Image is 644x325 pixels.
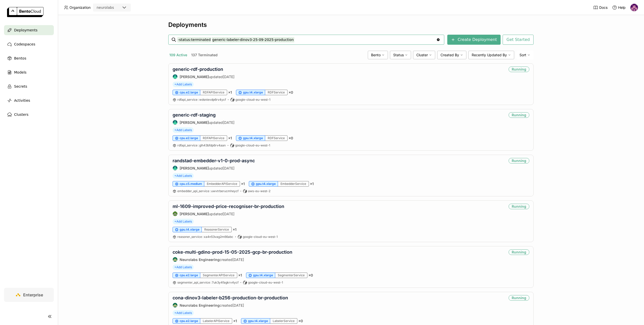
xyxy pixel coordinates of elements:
[177,189,238,193] a: embedder_api_service:uwvtrberucmheycf
[4,110,54,120] a: Clusters
[180,303,220,307] strong: Neurolabs Engineering
[235,98,270,102] span: google-cloud-eu-west-1
[202,227,232,232] div: ReasonerService
[238,273,242,278] span: × 1
[173,120,177,125] img: Calin Cojocaru
[173,112,216,118] a: generic-rdf-staging
[503,35,534,45] button: Get Started
[14,97,30,103] span: Activities
[173,295,288,300] a: cona-dinov3-labeler-b256-production-br-production
[248,281,283,285] span: google-cloud-eu-west-1
[519,53,526,57] span: Sort
[509,67,529,72] div: Running
[211,281,211,284] span: :
[190,52,219,58] button: 137 Terminated
[368,51,388,59] div: Bento
[173,74,234,79] div: updated
[4,95,54,105] a: Activities
[177,235,233,239] span: reasoner_service xa4n53vag2m66abc
[233,227,236,232] span: × 1
[223,166,234,170] span: [DATE]
[23,292,43,297] span: Enterprise
[308,273,313,278] span: × 0
[436,38,440,42] svg: Clear value
[4,53,54,63] a: Bentos
[177,281,238,284] span: segmenter_api_service 7uk3y4fagkrv4ycf
[173,303,177,307] img: Neurolabs Engineering
[180,228,199,232] span: gpu.t4.xlarge
[173,211,177,216] img: Toby Thomas
[173,127,194,133] span: +Add Labels
[173,67,223,72] a: generic-rdf-production
[516,51,534,59] div: Sort
[4,288,54,302] a: Enterprise
[173,310,194,316] span: +Add Labels
[173,74,177,79] img: Calin Cojocaru
[177,98,226,102] a: rdfapi_service:wdsnievdp6rv4ycf
[180,136,198,140] span: cpu.e2.large
[243,136,263,140] span: gpu.t4.xlarge
[173,204,284,209] a: ml-1609-improved-price-recogniser-br-production
[509,112,529,118] div: Running
[180,319,198,323] span: cpu.e2.large
[177,189,238,193] span: embedder_api_service uwvtrberucmheycf
[440,53,459,57] span: Created By
[200,90,227,95] div: RDFAPIService
[180,90,198,94] span: cpu.e2.large
[177,235,233,239] a: reasoner_service:xa4n53vag2m66abc
[173,166,255,171] div: updated
[232,257,244,262] span: [DATE]
[289,136,293,140] span: × 0
[599,5,608,10] span: Docs
[168,21,534,29] div: Deployments
[509,158,529,164] div: Running
[14,83,27,89] span: Secrets
[630,4,638,11] img: Mathew Robinson
[612,5,626,10] div: Help
[416,53,428,57] span: Cluster
[243,90,263,94] span: gpu.t4.xlarge
[210,189,211,193] span: :
[200,318,232,324] div: LabelerAPIService
[447,35,501,45] button: Create Deployment
[177,36,436,44] input: Search
[243,235,278,239] span: google-cloud-eu-west-1
[180,75,209,79] strong: [PERSON_NAME]
[173,211,284,216] div: updated
[241,182,245,186] span: × 1
[69,5,91,10] span: Organization
[593,5,608,10] a: Docs
[253,273,273,277] span: gpu.t4.xlarge
[180,212,209,216] strong: [PERSON_NAME]
[265,135,288,141] div: RDFService
[437,51,466,59] div: Created By
[180,166,209,170] strong: [PERSON_NAME]
[173,257,292,262] div: created
[177,281,238,285] a: segmenter_api_service:7uk3y4fagkrv4ycf
[168,52,188,58] button: 109 Active
[310,182,314,186] span: × 1
[173,120,234,125] div: updated
[371,53,381,57] span: Bento
[393,53,404,57] span: Status
[198,143,199,147] span: :
[173,219,194,224] span: +Add Labels
[248,319,268,323] span: gpu.t4.xlarge
[173,303,288,308] div: created
[4,39,54,49] a: Codespaces
[223,212,234,216] span: [DATE]
[235,143,270,147] span: google-cloud-eu-west-1
[173,264,194,270] span: +Add Labels
[204,181,240,187] div: EmbedderAPIService
[228,136,232,140] span: × 1
[200,135,227,141] div: RDFAPIService
[14,27,37,33] span: Deployments
[509,204,529,209] div: Running
[472,53,507,57] span: Recently Updated By
[509,249,529,255] div: Running
[180,120,209,125] strong: [PERSON_NAME]
[14,112,28,118] span: Clusters
[248,189,270,193] span: aws-eu-west-2
[228,90,232,95] span: × 1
